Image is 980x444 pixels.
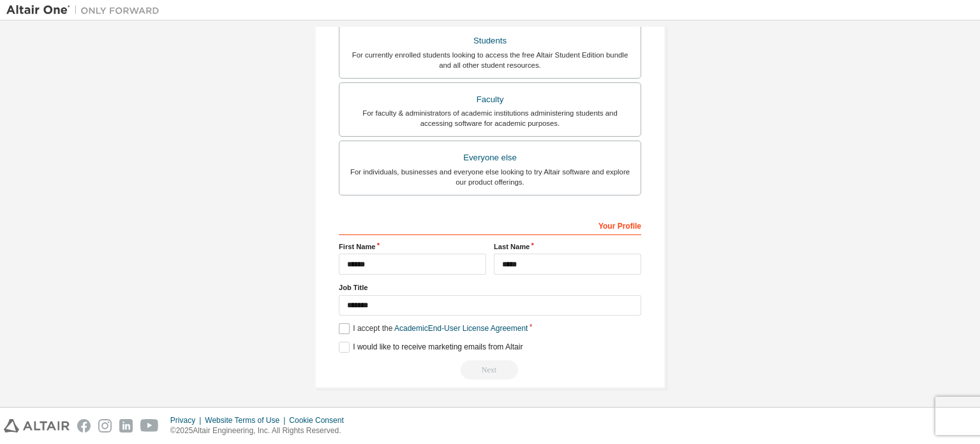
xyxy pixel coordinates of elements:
[339,241,486,252] label: First Name
[494,241,641,252] label: Last Name
[339,282,641,293] label: Job Title
[339,215,641,235] div: Your Profile
[170,425,352,436] p: © 2025 Altair Engineering, Inc. All Rights Reserved.
[289,415,351,425] div: Cookie Consent
[119,419,133,433] img: linkedin.svg
[339,342,523,353] label: I would like to receive marketing emails from Altair
[347,32,633,50] div: Students
[205,415,289,425] div: Website Terms of Use
[339,360,641,379] div: Read and acccept EULA to continue
[170,415,205,425] div: Privacy
[140,419,159,433] img: youtube.svg
[6,4,166,17] img: Altair One
[77,419,91,433] img: facebook.svg
[98,419,112,433] img: instagram.svg
[4,419,70,433] img: altair_logo.svg
[339,323,528,334] label: I accept the
[347,149,633,167] div: Everyone else
[347,167,633,187] div: For individuals, businesses and everyone else looking to try Altair software and explore our prod...
[347,91,633,109] div: Faculty
[347,50,633,70] div: For currently enrolled students looking to access the free Altair Student Edition bundle and all ...
[347,108,633,128] div: For faculty & administrators of academic institutions administering students and accessing softwa...
[394,324,528,333] a: Academic End-User License Agreement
